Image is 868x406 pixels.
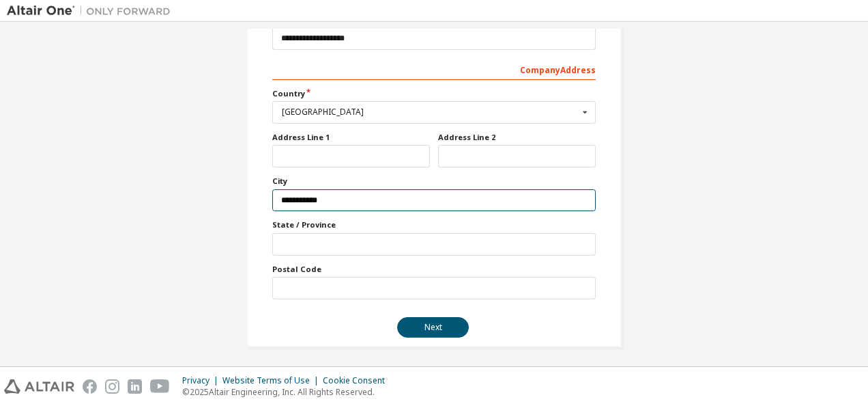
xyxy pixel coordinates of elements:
[182,375,222,386] div: Privacy
[282,108,579,116] div: [GEOGRAPHIC_DATA]
[272,58,596,80] div: Company Address
[4,379,74,394] img: altair_logo.svg
[272,132,430,143] label: Address Line 1
[182,386,393,398] p: © 2025 Altair Engineering, Inc. All Rights Reserved.
[323,375,393,386] div: Cookie Consent
[105,379,119,394] img: instagram.svg
[272,264,596,275] label: Postal Code
[397,317,469,338] button: Next
[150,379,170,394] img: youtube.svg
[272,88,596,99] label: Country
[272,176,596,187] label: City
[83,379,97,394] img: facebook.svg
[7,4,177,18] img: Altair One
[128,379,142,394] img: linkedin.svg
[222,375,323,386] div: Website Terms of Use
[272,219,596,230] label: State / Province
[438,132,596,143] label: Address Line 2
